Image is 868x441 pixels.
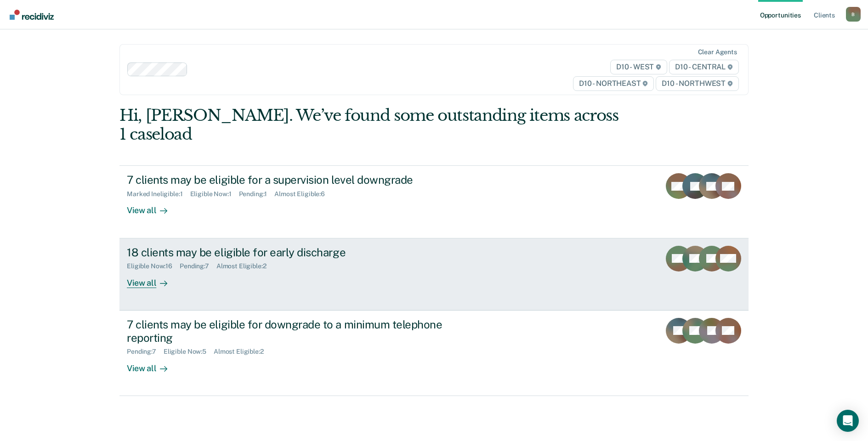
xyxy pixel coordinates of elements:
a: 7 clients may be eligible for downgrade to a minimum telephone reportingPending:7Eligible Now:5Al... [119,311,749,396]
div: Almost Eligible : 6 [274,190,332,198]
div: View all [127,356,178,373]
div: Hi, [PERSON_NAME]. We’ve found some outstanding items across 1 caseload [119,106,623,144]
div: Pending : 7 [180,262,216,270]
div: View all [127,270,178,288]
button: Profile dropdown button [846,7,861,22]
div: Marked Ineligible : 1 [127,190,190,198]
div: Eligible Now : 1 [190,190,239,198]
div: 7 clients may be eligible for a supervision level downgrade [127,173,449,187]
div: Pending : 7 [127,348,164,356]
span: D10 - CENTRAL [669,60,739,74]
div: Pending : 1 [239,190,275,198]
span: D10 - NORTHWEST [656,76,738,91]
div: Clear agents [698,48,737,56]
div: View all [127,198,178,216]
a: 7 clients may be eligible for a supervision level downgradeMarked Ineligible:1Eligible Now:1Pendi... [119,165,749,238]
div: Eligible Now : 16 [127,262,180,270]
div: Open Intercom Messenger [837,410,859,432]
span: D10 - WEST [610,60,667,74]
img: Recidiviz [10,10,54,20]
div: Almost Eligible : 2 [214,348,271,356]
div: B [846,7,861,22]
div: 7 clients may be eligible for downgrade to a minimum telephone reporting [127,318,449,345]
div: 18 clients may be eligible for early discharge [127,246,449,259]
span: D10 - NORTHEAST [573,76,654,91]
div: Almost Eligible : 2 [216,262,274,270]
a: 18 clients may be eligible for early dischargeEligible Now:16Pending:7Almost Eligible:2View all [119,238,749,311]
div: Eligible Now : 5 [164,348,214,356]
